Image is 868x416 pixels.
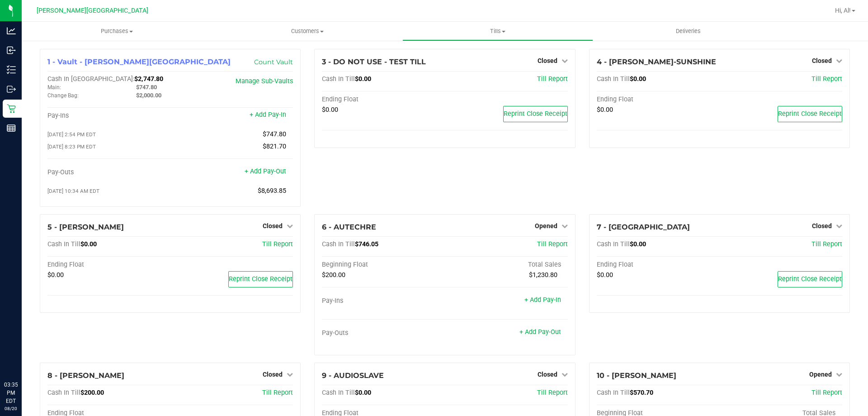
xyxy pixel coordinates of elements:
span: 1 - Vault - [PERSON_NAME][GEOGRAPHIC_DATA] [47,57,231,66]
div: Pay-Outs [47,168,170,177]
span: [DATE] 8:23 PM EDT [47,143,96,150]
span: [DATE] 10:34 AM EDT [47,188,99,194]
a: Till Report [262,240,293,248]
span: Closed [538,57,557,64]
span: $0.00 [630,75,646,83]
p: 08/20 [4,405,18,412]
span: Till Report [537,75,568,83]
span: Closed [812,57,832,64]
a: Deliveries [593,22,783,41]
a: Manage Sub-Vaults [236,77,293,85]
a: Till Report [811,75,842,83]
span: $0.00 [80,240,97,248]
span: 7 - [GEOGRAPHIC_DATA] [597,223,690,231]
span: 6 - AUTECHRE [322,223,376,231]
button: Reprint Close Receipt [778,271,842,287]
span: $0.00 [322,106,338,114]
span: $200.00 [322,271,345,279]
div: Pay-Outs [322,329,445,337]
a: Till Report [262,389,293,397]
a: Till Report [537,240,568,248]
div: Ending Float [597,261,720,269]
span: Change Bag: [47,92,79,99]
span: $200.00 [80,389,104,397]
inline-svg: Retail [7,104,16,113]
span: Cash In [GEOGRAPHIC_DATA]: [47,75,134,83]
a: + Add Pay-In [250,111,286,119]
span: 9 - AUDIOSLAVE [322,371,384,380]
span: Main: [47,84,61,91]
span: Cash In Till [47,240,80,248]
span: Hi, Al! [835,7,851,14]
span: Customers [212,27,402,35]
div: Pay-Ins [322,297,445,305]
span: Cash In Till [322,75,355,83]
span: [PERSON_NAME][GEOGRAPHIC_DATA] [37,7,148,14]
a: Count Vault [254,58,293,66]
span: Purchases [22,27,212,35]
button: Reprint Close Receipt [778,106,842,122]
a: + Add Pay-Out [519,328,561,336]
span: $2,747.80 [134,75,163,83]
a: Purchases [22,22,212,41]
span: 5 - [PERSON_NAME] [47,223,124,231]
span: Reprint Close Receipt [778,275,842,283]
iframe: Resource center [9,344,36,371]
span: Closed [812,222,832,230]
span: 3 - DO NOT USE - TEST TILL [322,57,426,66]
span: Deliveries [664,27,713,35]
span: $821.70 [263,143,286,150]
button: Reprint Close Receipt [228,271,293,287]
span: Reprint Close Receipt [504,110,567,118]
a: Till Report [537,389,568,397]
div: Pay-Ins [47,112,170,120]
span: Tills [403,27,592,35]
span: Cash In Till [322,240,355,248]
a: Tills [402,22,593,41]
span: $8,693.85 [258,187,286,195]
div: Beginning Float [322,261,445,269]
span: Closed [263,371,283,378]
a: Till Report [811,389,842,397]
span: Closed [538,371,557,378]
a: Till Report [811,240,842,248]
span: $0.00 [630,240,646,248]
div: Ending Float [322,96,445,104]
p: 03:35 PM EDT [4,381,18,405]
inline-svg: Reports [7,124,16,133]
inline-svg: Inventory [7,65,16,74]
a: + Add Pay-Out [245,167,286,175]
span: 8 - [PERSON_NAME] [47,371,124,380]
inline-svg: Outbound [7,85,16,94]
span: $0.00 [355,389,371,397]
div: Ending Float [597,96,720,104]
span: 10 - [PERSON_NAME] [597,371,676,380]
span: Cash In Till [47,389,80,397]
span: $747.80 [263,130,286,138]
span: Opened [809,371,832,378]
div: Total Sales [445,261,568,269]
span: $0.00 [47,271,64,279]
span: $0.00 [597,106,613,114]
inline-svg: Analytics [7,26,16,35]
span: Cash In Till [597,389,630,397]
button: Reprint Close Receipt [503,106,568,122]
span: Opened [535,222,557,230]
span: $746.05 [355,240,378,248]
span: Cash In Till [597,240,630,248]
inline-svg: Inbound [7,46,16,55]
span: [DATE] 2:54 PM EDT [47,131,96,138]
span: $570.70 [630,389,653,397]
span: $747.80 [136,84,157,91]
span: Cash In Till [597,75,630,83]
span: 4 - [PERSON_NAME]-SUNSHINE [597,57,716,66]
span: Closed [263,222,283,230]
span: Reprint Close Receipt [229,275,292,283]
